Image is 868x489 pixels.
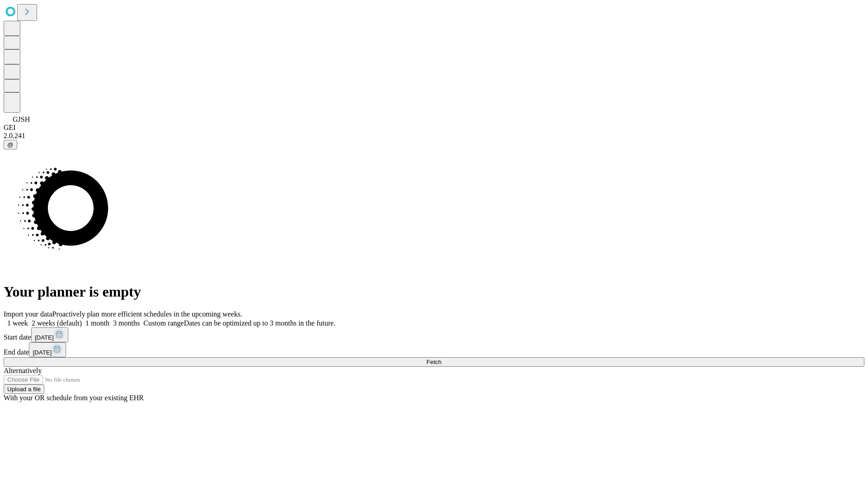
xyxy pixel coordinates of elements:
span: With your OR schedule from your existing EHR [4,394,144,402]
span: Proactively plan more efficient schedules in the upcoming weeks. [52,310,242,318]
span: 2 weeks (default) [32,319,82,327]
div: GEI [4,124,864,132]
span: Import your data [4,310,52,318]
button: [DATE] [29,342,66,357]
span: GJSH [13,115,30,123]
span: Custom range [143,319,184,327]
span: 1 month [85,319,109,327]
button: [DATE] [31,327,68,342]
div: Start date [4,327,864,342]
div: End date [4,342,864,357]
span: @ [7,141,14,148]
span: 3 months [113,319,140,327]
button: Upload a file [4,384,44,394]
span: Alternatively [4,367,42,374]
h1: Your planner is empty [4,283,864,300]
span: 1 week [7,319,28,327]
span: Fetch [426,359,441,365]
span: [DATE] [33,349,52,356]
span: Dates can be optimized up to 3 months in the future. [184,319,335,327]
span: [DATE] [35,334,54,341]
button: @ [4,140,17,149]
button: Fetch [4,357,864,367]
div: 2.0.241 [4,132,864,140]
